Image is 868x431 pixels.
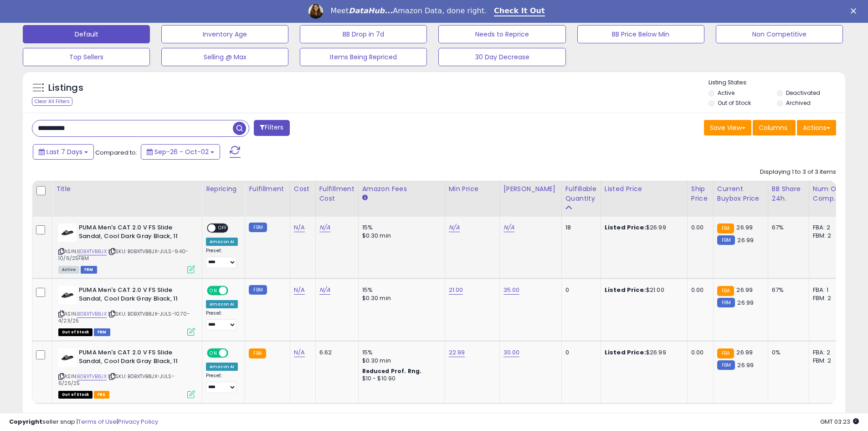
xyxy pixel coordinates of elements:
[813,294,843,302] div: FBM: 2
[208,287,219,295] span: ON
[718,89,734,97] label: Active
[717,360,735,370] small: FBM
[249,348,266,358] small: FBA
[58,310,190,324] span: | SKU: B0BXTVB8JX-JULS-10.70-4/23/25
[161,25,288,43] button: Inventory Age
[58,373,175,386] span: | SKU: B0BXTVB8JX-JULS-6/25/25
[438,25,565,43] button: Needs to Reprice
[494,6,545,16] a: Check It Out
[77,248,107,255] a: B0BXTVB8JX
[820,417,859,426] span: 2025-10-10 03:23 GMT
[772,223,802,232] div: 67%
[605,184,683,194] div: Listed Price
[760,168,836,177] div: Displaying 1 to 3 of 3 items
[786,89,820,97] label: Deactivated
[736,286,753,294] span: 26.99
[254,120,289,136] button: Filters
[227,287,241,295] span: OFF
[308,4,323,19] img: Profile image for Georgie
[362,367,422,375] b: Reduced Prof. Rng.
[300,48,427,66] button: Items Being Repriced
[362,357,438,365] div: $0.30 min
[813,357,843,365] div: FBM: 2
[141,144,220,160] button: Sep-26 - Oct-02
[9,417,42,426] strong: Copyright
[48,82,83,94] h5: Listings
[605,286,680,294] div: $21.00
[605,223,680,232] div: $26.99
[717,298,735,307] small: FBM
[737,361,754,369] span: 26.99
[208,349,219,357] span: ON
[717,223,734,234] small: FBA
[797,120,836,135] button: Actions
[23,25,150,43] button: Default
[81,266,97,274] span: FBM
[9,418,158,426] div: seller snap | |
[362,232,438,240] div: $0.30 min
[58,286,195,335] div: ASIN:
[33,144,94,160] button: Last 7 Days
[56,184,198,194] div: Title
[737,298,754,307] span: 26.99
[718,99,751,107] label: Out of Stock
[716,25,843,43] button: Non Competitive
[759,123,787,132] span: Columns
[294,348,305,357] a: N/A
[58,348,195,397] div: ASIN:
[772,286,802,294] div: 67%
[691,184,709,203] div: Ship Price
[737,236,754,244] span: 26.99
[249,184,286,194] div: Fulfillment
[23,48,150,66] button: Top Sellers
[58,266,79,274] span: All listings currently available for purchase on Amazon
[362,223,438,232] div: 15%
[772,348,802,357] div: 0%
[58,248,189,261] span: | SKU: B0BXTVB8JX-JULS-9.40-10/6/25FBM
[118,417,158,426] a: Privacy Policy
[717,348,734,358] small: FBA
[717,184,764,203] div: Current Buybox Price
[691,223,706,232] div: 0.00
[206,310,238,331] div: Preset:
[94,328,110,336] span: FBM
[77,373,107,380] a: B0BXTVB8JX
[58,348,77,367] img: 21Ti9WZDhwL._SL40_.jpg
[691,286,706,294] div: 0.00
[94,391,109,399] span: FBA
[249,285,267,295] small: FBM
[691,348,706,357] div: 0.00
[294,184,312,194] div: Cost
[813,348,843,357] div: FBA: 2
[161,48,288,66] button: Selling @ Max
[717,286,734,296] small: FBA
[449,348,465,357] a: 22.99
[79,348,190,368] b: PUMA Men's CAT 2.0 V FS Slide Sandal, Cool Dark Gray Black, 11
[753,120,796,135] button: Columns
[58,391,92,399] span: All listings that are currently out of stock and unavailable for purchase on Amazon
[786,99,811,107] label: Archived
[736,348,753,357] span: 26.99
[438,48,565,66] button: 30 Day Decrease
[577,25,704,43] button: BB Price Below Min
[300,25,427,43] button: BB Drop in 7d
[95,148,137,157] span: Compared to:
[362,184,441,194] div: Amazon Fees
[362,194,368,202] small: Amazon Fees.
[206,184,241,194] div: Repricing
[78,417,117,426] a: Terms of Use
[704,120,751,135] button: Save View
[319,184,354,203] div: Fulfillment Cost
[206,363,238,371] div: Amazon AI
[206,373,238,393] div: Preset:
[449,286,463,295] a: 21.00
[565,223,594,232] div: 18
[362,348,438,357] div: 15%
[79,223,190,243] b: PUMA Men's CAT 2.0 V FS Slide Sandal, Cool Dark Gray Black, 11
[605,348,680,357] div: $26.99
[227,349,241,357] span: OFF
[58,223,77,242] img: 21Ti9WZDhwL._SL40_.jpg
[813,286,843,294] div: FBA: 1
[216,224,230,232] span: OFF
[565,286,594,294] div: 0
